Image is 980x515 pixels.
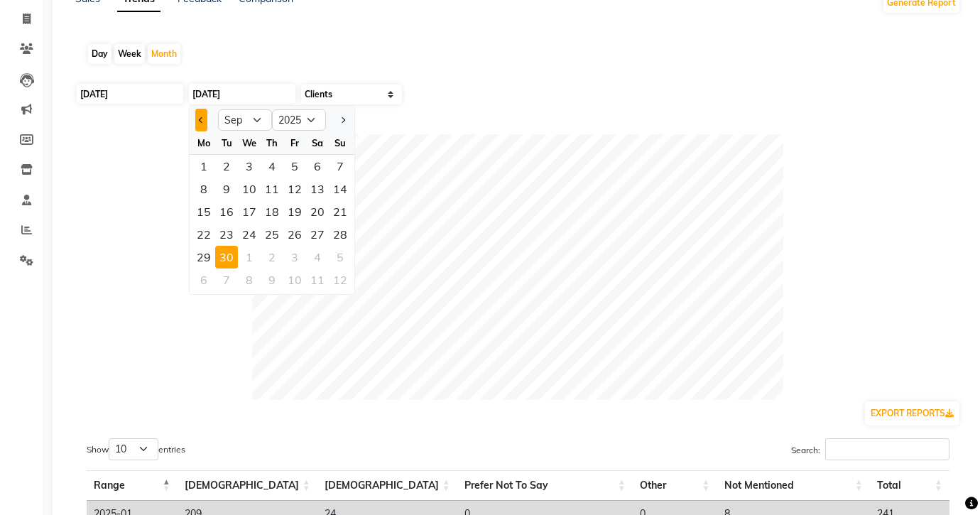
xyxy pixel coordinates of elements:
div: Week [114,44,145,64]
div: 17 [238,200,261,223]
div: Friday, October 3, 2025 [283,246,306,269]
div: 19 [283,200,306,223]
div: Sunday, October 5, 2025 [329,246,352,269]
div: Wednesday, September 10, 2025 [238,178,261,200]
div: Friday, September 5, 2025 [283,155,306,178]
div: Saturday, September 27, 2025 [306,223,329,246]
div: Saturday, September 20, 2025 [306,200,329,223]
div: 29 [192,246,215,269]
div: 9 [215,178,238,200]
div: Saturday, October 4, 2025 [306,246,329,269]
select: Select month [218,109,272,131]
div: Mo [192,131,215,154]
div: Friday, September 26, 2025 [283,223,306,246]
div: 26 [283,223,306,246]
div: Wednesday, October 1, 2025 [238,246,261,269]
div: Su [329,131,352,154]
div: 22 [192,223,215,246]
th: Not Mentioned: activate to sort column ascending [717,470,870,501]
div: 21 [329,200,352,223]
div: Tuesday, October 7, 2025 [215,269,238,291]
div: 1 [238,246,261,269]
div: Fr [283,131,306,154]
div: Friday, September 12, 2025 [283,178,306,200]
input: Start Date [77,84,183,104]
div: 16 [215,200,238,223]
input: Search: [825,438,949,460]
div: Tuesday, September 23, 2025 [215,223,238,246]
div: Monday, September 8, 2025 [192,178,215,200]
div: 9 [261,269,283,291]
div: 8 [192,178,215,200]
div: 6 [192,269,215,291]
div: 27 [306,223,329,246]
div: 30 [215,246,238,269]
div: 7 [215,269,238,291]
div: 2 [261,246,283,269]
button: EXPORT REPORTS [865,401,959,425]
div: 4 [261,155,283,178]
div: 8 [238,269,261,291]
div: Monday, September 1, 2025 [192,155,215,178]
label: Show entries [87,438,185,460]
div: 5 [329,246,352,269]
div: 25 [261,223,283,246]
div: 4 [306,246,329,269]
div: Wednesday, October 8, 2025 [238,269,261,291]
div: 2 [215,155,238,178]
div: Sunday, September 7, 2025 [329,155,352,178]
div: 10 [238,178,261,200]
button: Next month [337,109,349,131]
div: Tuesday, September 30, 2025 [215,246,238,269]
div: Sunday, September 28, 2025 [329,223,352,246]
div: Tuesday, September 16, 2025 [215,200,238,223]
div: Thursday, September 25, 2025 [261,223,283,246]
div: 11 [306,269,329,291]
div: Thursday, October 9, 2025 [261,269,283,291]
div: Sunday, October 12, 2025 [329,269,352,291]
div: Saturday, September 6, 2025 [306,155,329,178]
div: Thursday, September 18, 2025 [261,200,283,223]
div: Tuesday, September 2, 2025 [215,155,238,178]
div: Thursday, October 2, 2025 [261,246,283,269]
div: 5 [283,155,306,178]
th: Female: activate to sort column ascending [317,470,457,501]
select: Showentries [109,438,158,460]
div: Tuesday, September 9, 2025 [215,178,238,200]
input: End Date [189,84,295,104]
div: 18 [261,200,283,223]
div: 3 [238,155,261,178]
th: Prefer Not To Say: activate to sort column ascending [457,470,633,501]
div: Wednesday, September 24, 2025 [238,223,261,246]
div: Saturday, October 11, 2025 [306,269,329,291]
th: Range: activate to sort column descending [87,470,178,501]
select: Select year [272,109,326,131]
div: 20 [306,200,329,223]
div: Wednesday, September 3, 2025 [238,155,261,178]
div: Thursday, September 11, 2025 [261,178,283,200]
div: Friday, October 10, 2025 [283,269,306,291]
div: Sunday, September 14, 2025 [329,178,352,200]
div: We [238,131,261,154]
div: Saturday, September 13, 2025 [306,178,329,200]
div: Sunday, September 21, 2025 [329,200,352,223]
div: 12 [283,178,306,200]
div: 14 [329,178,352,200]
div: Friday, September 19, 2025 [283,200,306,223]
div: Wednesday, September 17, 2025 [238,200,261,223]
div: 7 [329,155,352,178]
div: 10 [283,269,306,291]
div: Monday, September 15, 2025 [192,200,215,223]
div: Thursday, September 4, 2025 [261,155,283,178]
div: 15 [192,200,215,223]
div: Th [261,131,283,154]
div: Sa [306,131,329,154]
th: Total: activate to sort column ascending [870,470,949,501]
button: Previous month [195,109,207,131]
div: 28 [329,223,352,246]
div: 11 [261,178,283,200]
div: 13 [306,178,329,200]
div: 3 [283,246,306,269]
div: Monday, September 22, 2025 [192,223,215,246]
div: Month [148,44,180,64]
